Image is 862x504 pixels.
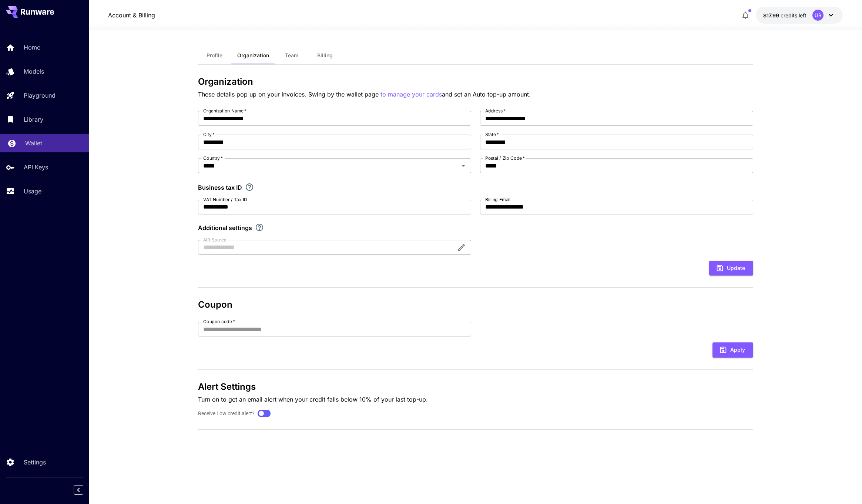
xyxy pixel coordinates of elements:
[709,261,753,276] button: Update
[763,12,781,18] span: $17.99
[24,187,41,196] p: Usage
[198,410,255,417] label: Receive Low credit alert?
[198,77,753,87] h3: Organization
[285,52,298,59] span: Team
[255,223,264,232] svg: Explore additional customization settings
[756,7,843,24] button: $17.99015UR
[712,342,753,358] button: Apply
[203,318,235,325] label: Coupon code
[203,155,223,161] label: Country
[198,183,242,192] p: Business tax ID
[108,11,155,20] nav: breadcrumb
[24,163,48,172] p: API Keys
[203,196,247,203] label: VAT Number / Tax ID
[203,237,226,243] label: AIR Source
[24,91,56,100] p: Playground
[485,131,499,138] label: State
[74,485,83,495] button: Collapse sidebar
[24,67,44,76] p: Models
[781,12,806,18] span: credits left
[198,300,753,310] h3: Coupon
[442,91,531,98] span: and set an Auto top-up amount.
[198,223,252,232] p: Additional settings
[207,52,222,59] span: Profile
[108,11,155,20] a: Account & Billing
[25,139,42,148] p: Wallet
[763,11,806,19] div: $17.99015
[485,108,506,114] label: Address
[485,155,525,161] label: Postal / Zip Code
[237,52,269,59] span: Organization
[203,131,215,138] label: City
[245,183,254,192] svg: If you are a business tax registrant, please enter your business tax ID here.
[24,43,40,52] p: Home
[24,115,43,124] p: Library
[198,395,753,404] p: Turn on to get an email alert when your credit falls below 10% of your last top-up.
[317,52,333,59] span: Billing
[198,382,753,392] h3: Alert Settings
[203,108,246,114] label: Organization Name
[458,160,469,171] button: Open
[79,483,89,497] div: Collapse sidebar
[380,90,442,99] button: to manage your cards
[812,10,824,21] div: UR
[198,91,380,98] span: These details pop up on your invoices. Swing by the wallet page
[485,196,510,203] label: Billing Email
[24,458,46,467] p: Settings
